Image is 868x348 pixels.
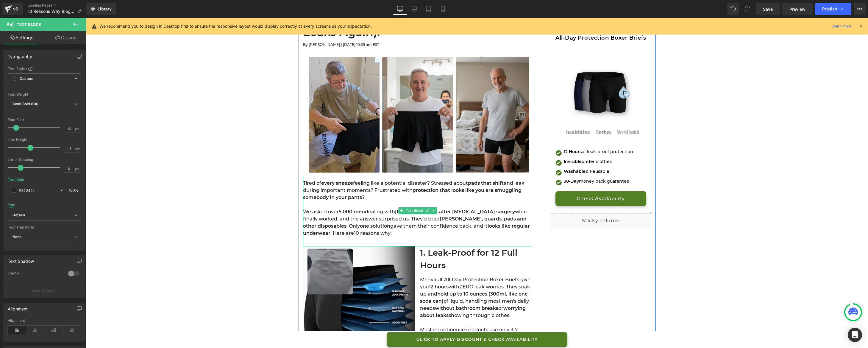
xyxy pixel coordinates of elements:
[822,7,837,11] span: Publish
[44,31,88,44] a: Design
[75,127,80,131] span: px
[8,271,62,277] div: Enable
[217,191,253,197] span: We asked over
[8,158,81,162] div: Letter Spacing
[217,191,441,204] span: what finally worked, and the answer surprised us. They'd tried
[8,178,26,182] div: Text Color
[478,161,493,166] strong: 30-Day
[8,118,81,122] div: Font Size
[8,319,81,323] div: Alignment
[478,141,496,146] span: Invisible
[478,131,547,137] p: of leak-proof protection
[86,3,116,15] a: New Library
[217,24,293,29] span: By [PERSON_NAME] | [DATE] 10:35 am EST
[829,23,854,30] a: Learn more
[8,255,34,264] div: Text Shadow
[319,189,338,196] span: Text Block
[854,3,866,15] button: More
[393,3,407,15] a: Desktop
[741,3,753,15] button: Redo
[334,280,443,293] span: of liquid, handling most men's daily needs
[244,212,268,218] span: . Here are
[66,185,81,196] div: %
[28,9,75,14] span: 10 Reasons Why Blog (1)
[334,309,432,329] span: Most incontinence products use only 3-7 layers, but [PERSON_NAME]'s special
[469,173,561,188] a: Check Availability
[217,162,235,168] span: Tired of
[99,23,372,29] p: We recommend you to design in Desktop first to ensure the responsive layout would display correct...
[75,167,80,171] span: px
[268,212,306,218] span: 10 reasons why:
[301,314,481,329] a: CLICK TO APPLY DISCOUNT & CHECK AVAILABILITY
[260,205,274,211] span: . Only
[848,328,862,342] div: Open Intercom Messenger
[407,3,421,15] a: Laptop
[304,205,402,211] span: gave them their confidence back, and it
[478,141,547,147] p: under clothes
[763,6,773,12] span: Save
[13,102,38,106] b: Semi Bold 600
[8,138,81,142] div: Line Height
[98,6,112,12] span: Library
[815,3,851,15] button: Publish
[2,3,23,15] a: v6
[363,295,424,300] span: showing through clothes.
[330,319,452,324] span: CLICK TO APPLY DISCOUNT & CHECK AVAILABILITY
[267,162,382,168] span: feeling like a potential disaster? Stressed about
[32,288,55,294] p: More settings
[789,6,805,12] span: Preview
[421,3,436,15] a: Tablet
[334,230,431,252] span: 1. Leak-Proof for 12 Full Hours
[8,92,81,97] div: Font Weight
[75,147,80,151] span: em
[334,266,444,279] span: . They soak up and
[279,191,309,197] span: dealing with
[727,3,739,15] button: Undo
[478,160,547,167] p: money back guarantee
[8,66,81,71] div: Text Styles
[344,189,351,196] a: Expand / Collapse
[19,187,57,194] input: Color
[8,303,28,311] div: Alignment
[478,150,547,157] p: & Reusable
[469,17,560,23] span: All-Day Protection Boxer Briefs
[8,203,15,207] div: Font
[478,131,496,136] span: 12 Hours
[12,5,19,13] div: v6
[28,3,86,8] a: Landing Pages
[373,266,418,272] span: ZERO leak worries
[436,3,450,15] a: Mobile
[782,3,813,15] a: Preview
[13,234,22,239] b: None
[217,190,446,219] div: 5,000 men [MEDICAL_DATA] after [MEDICAL_DATA] surgery [PERSON_NAME], guards, pads and other dispo...
[13,213,25,218] i: Default
[8,225,81,229] div: Text Transform
[363,266,373,272] span: with
[20,76,33,81] b: Custom
[8,51,32,59] div: Typography
[412,288,417,293] span: or
[4,284,85,298] button: More settings
[334,259,444,272] span: Menvault All-Day Protection Boxer Briefs give you
[491,178,539,184] span: Check Availability
[17,22,41,27] span: Text Block
[478,151,499,156] span: Washable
